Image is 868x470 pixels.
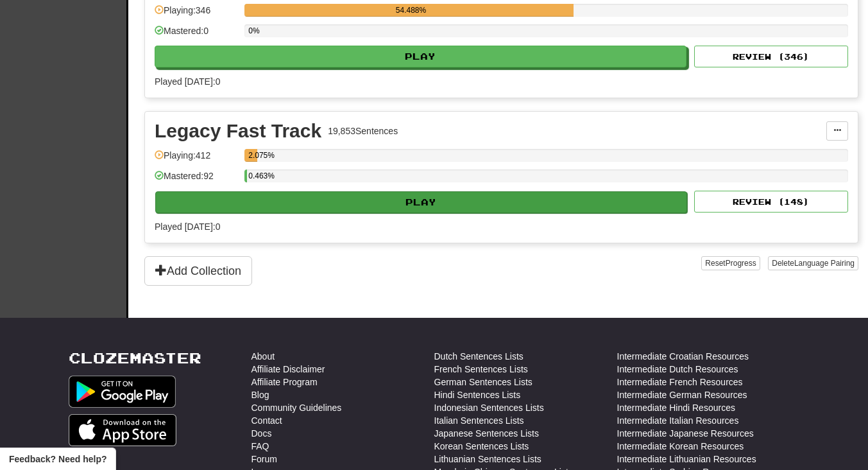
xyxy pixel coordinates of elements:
[155,24,238,46] div: Mastered: 0
[768,256,858,270] button: DeleteLanguage Pairing
[155,170,238,191] div: Mastered: 92
[144,256,252,286] button: Add Collection
[155,4,238,25] div: Playing: 346
[155,121,321,141] div: Legacy Fast Track
[434,427,539,440] a: Japanese Sentences Lists
[617,453,756,466] a: Intermediate Lithuanian Resources
[794,259,855,268] span: Language Pairing
[251,453,277,466] a: Forum
[617,440,744,453] a: Intermediate Korean Resources
[328,125,398,137] div: 19,853 Sentences
[694,191,848,213] button: Review (148)
[251,414,282,427] a: Contact
[251,427,272,440] a: Docs
[155,149,238,170] div: Playing: 412
[434,388,521,401] a: Hindi Sentences Lists
[69,414,177,446] img: Get it on App Store
[434,401,544,414] a: Indonesian Sentences Lists
[617,363,738,376] a: Intermediate Dutch Resources
[251,440,269,453] a: FAQ
[69,376,176,408] img: Get it on Google Play
[726,259,756,268] span: Progress
[251,376,318,388] a: Affiliate Program
[434,376,532,388] a: German Sentences Lists
[617,427,754,440] a: Intermediate Japanese Resources
[617,401,735,414] a: Intermediate Hindi Resources
[9,453,106,466] span: Open feedback widget
[434,414,524,427] a: Italian Sentences Lists
[69,350,201,366] a: Clozemaster
[155,222,220,232] span: Played [DATE]: 0
[434,440,529,453] a: Korean Sentences Lists
[155,46,686,67] button: Play
[617,388,747,401] a: Intermediate German Resources
[694,46,848,67] button: Review (346)
[434,350,523,363] a: Dutch Sentences Lists
[155,76,220,87] span: Played [DATE]: 0
[251,350,275,363] a: About
[251,401,342,414] a: Community Guidelines
[251,388,269,401] a: Blog
[434,453,541,466] a: Lithuanian Sentences Lists
[248,149,257,162] div: 2.075%
[617,350,749,363] a: Intermediate Croatian Resources
[617,376,743,388] a: Intermediate French Resources
[155,191,687,213] button: Play
[434,363,528,376] a: French Sentences Lists
[248,4,573,17] div: 54.488%
[251,363,325,376] a: Affiliate Disclaimer
[617,414,739,427] a: Intermediate Italian Resources
[701,256,760,270] button: ResetProgress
